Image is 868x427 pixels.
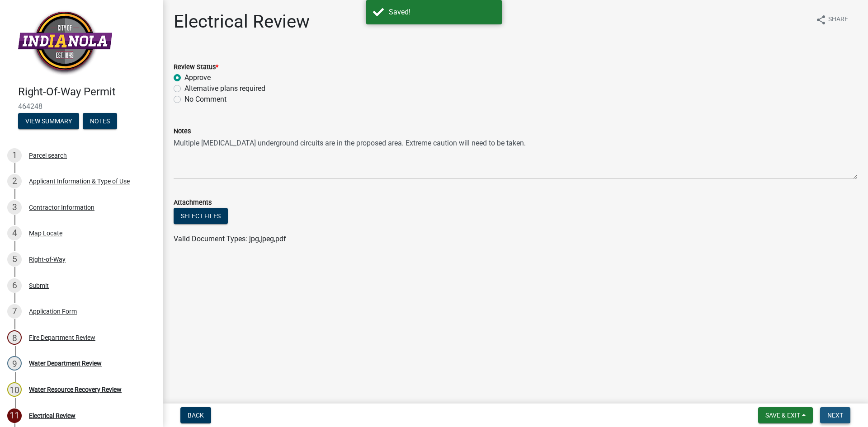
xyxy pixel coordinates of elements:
[174,208,228,224] button: Select files
[820,407,850,423] button: Next
[7,278,22,293] div: 6
[29,204,94,211] div: Contractor Information
[174,128,191,135] label: Notes
[389,7,495,18] div: Saved!
[29,308,77,314] div: Application Form
[174,235,286,243] span: Valid Document Types: jpg,jpeg,pdf
[828,14,848,25] span: Share
[174,11,310,33] h1: Electrical Review
[184,72,211,83] label: Approve
[7,148,22,163] div: 1
[83,118,117,125] wm-modal-confirm: Notes
[7,330,22,345] div: 8
[29,360,102,366] div: Water Department Review
[765,412,800,419] span: Save & Exit
[7,304,22,319] div: 7
[184,83,265,94] label: Alternative plans required
[29,230,62,236] div: Map Locate
[758,407,813,423] button: Save & Exit
[18,113,79,129] button: View Summary
[18,102,145,111] span: 464248
[18,9,112,76] img: City of Indianola, Iowa
[7,226,22,240] div: 4
[29,282,49,289] div: Submit
[29,413,75,419] div: Electrical Review
[188,412,204,419] span: Back
[816,14,826,25] i: share
[184,94,226,105] label: No Comment
[18,85,156,99] h4: Right-Of-Way Permit
[29,152,67,159] div: Parcel search
[29,256,66,263] div: Right-of-Way
[7,252,22,267] div: 5
[83,113,117,129] button: Notes
[7,408,22,423] div: 11
[29,334,95,341] div: Fire Department Review
[18,118,79,125] wm-modal-confirm: Summary
[7,200,22,215] div: 3
[29,178,130,184] div: Applicant Information & Type of Use
[174,64,218,70] label: Review Status
[174,200,212,206] label: Attachments
[7,174,22,188] div: 2
[827,412,843,419] span: Next
[7,356,22,371] div: 9
[180,407,211,423] button: Back
[7,382,22,397] div: 10
[808,11,855,28] button: shareShare
[29,386,122,393] div: Water Resource Recovery Review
